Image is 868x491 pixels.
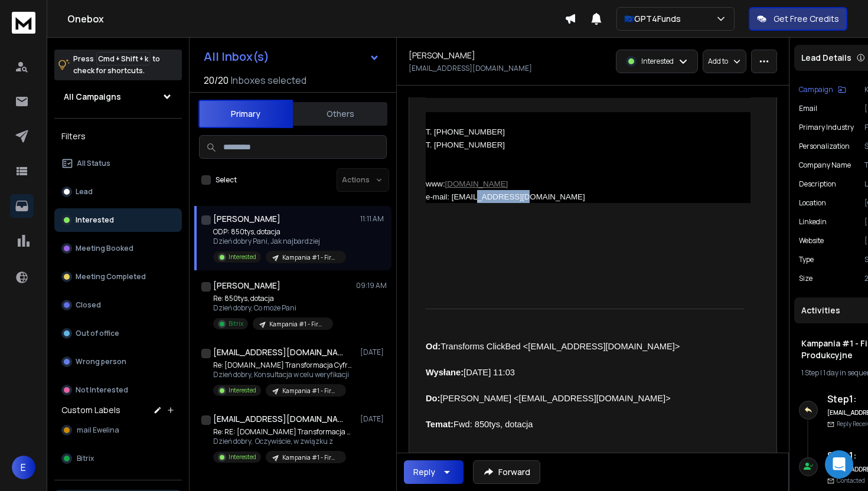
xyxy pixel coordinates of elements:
button: Interested [54,208,182,232]
p: Kampania #1 - Firmy Produkcyjne [282,387,339,395]
button: Closed [54,293,182,317]
h1: [EMAIL_ADDRESS][DOMAIN_NAME] [213,346,343,358]
p: Interested [229,453,256,461]
button: All Campaigns [54,85,182,109]
h3: Inboxes selected [231,73,306,87]
p: [DATE] [360,414,387,424]
button: Bitrix [54,447,182,470]
div: Transforms ClickBed <[EMAIL_ADDRESS][DOMAIN_NAME]> [DATE] 11:03 [PERSON_NAME] <[EMAIL_ADDRESS][DO... [426,327,750,431]
button: Get Free Credits [749,7,847,31]
b: Temat: [426,420,453,429]
div: Reply [413,466,435,478]
p: Dzień dobry, Konsultacja w celu weryfikacji [213,370,355,379]
p: [DATE] [360,348,387,357]
p: Company Name [799,161,851,170]
b: Do: [426,394,440,403]
p: Not Interested [76,385,128,395]
p: Wrong person [76,357,126,366]
button: All Inbox(s) [194,45,389,68]
p: Interested [641,57,674,66]
button: Campaign [799,85,846,94]
img: logo [12,12,35,34]
h1: All Inbox(s) [204,51,269,63]
button: Primary [198,100,293,128]
button: mail Ewelina [54,418,182,442]
p: Kampania #1 - Firmy Produkcyjne [282,253,339,262]
span: 1 Step [801,368,819,378]
p: 🇪🇺GPT4Funds [624,13,686,25]
p: location [799,198,826,208]
p: Primary Industry [799,123,854,132]
p: Lead [76,187,93,197]
span: T. [PHONE_NUMBER] T. [PHONE_NUMBER] www: e-mail: [EMAIL_ADDRESS][DOMAIN_NAME] [426,127,585,201]
button: Meeting Completed [54,265,182,289]
p: Re: 850tys, dotacja [213,294,333,303]
span: mail Ewelina [77,425,119,435]
button: Reply [404,460,464,484]
p: Interested [229,386,256,395]
h1: [EMAIL_ADDRESS][DOMAIN_NAME] +1 [213,413,343,425]
label: Select [216,175,237,185]
button: All Status [54,152,182,175]
p: linkedin [799,217,827,227]
button: Others [293,101,387,127]
b: Od: [426,342,440,351]
span: Cmd + Shift + k [96,52,150,66]
button: Lead [54,180,182,204]
p: Re: [DOMAIN_NAME] Transformacja Cyfrowa [213,361,355,370]
h1: [PERSON_NAME] [213,280,280,292]
h1: [PERSON_NAME] [213,213,280,225]
p: Type [799,255,814,264]
p: Get Free Credits [774,13,839,25]
p: website [799,236,824,245]
p: Kampania #1 - Firmy Produkcyjne [282,453,339,462]
p: Interested [76,215,114,225]
p: Interested [229,253,256,261]
p: [EMAIL_ADDRESS][DOMAIN_NAME] [409,64,532,73]
button: Meeting Booked [54,237,182,260]
p: Personalization [799,142,850,151]
h1: Onebox [67,12,564,26]
p: Kampania #1 - Firmy Produkcyjne [269,320,326,329]
p: Out of office [76,329,119,338]
button: Forward [473,460,540,484]
h3: Custom Labels [61,404,120,416]
p: Description [799,179,836,189]
h1: [PERSON_NAME] [409,50,475,61]
button: Not Interested [54,378,182,402]
p: Closed [76,300,101,310]
button: E [12,456,35,479]
div: Open Intercom Messenger [825,450,853,479]
p: Email [799,104,817,113]
p: All Status [77,159,110,168]
p: Add to [708,57,728,66]
p: Lead Details [801,52,851,64]
p: Dzień dobry, Co może Pani [213,303,333,313]
h3: Filters [54,128,182,145]
p: Meeting Completed [76,272,146,281]
a: [DOMAIN_NAME] [445,179,508,188]
b: Wysłane: [426,368,464,377]
p: Campaign [799,85,833,94]
p: 11:11 AM [360,214,387,224]
p: ODP: 850tys, dotacja [213,227,346,237]
span: 20 / 20 [204,73,229,87]
p: Dzień dobry, Oczywiście, w związku z [213,437,355,446]
span: Bitrix [77,454,94,463]
button: Wrong person [54,350,182,374]
p: 09:19 AM [356,281,387,290]
p: Re: RE: [DOMAIN_NAME] Transformacja Cyfrowa [213,427,355,437]
p: Press to check for shortcuts. [73,53,160,77]
p: Dzień dobry Pani, Jak najbardziej [213,237,346,246]
h1: All Campaigns [64,91,121,103]
p: Bitrix [229,319,243,328]
button: Out of office [54,322,182,345]
p: Size [799,274,812,283]
p: Meeting Booked [76,244,133,253]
